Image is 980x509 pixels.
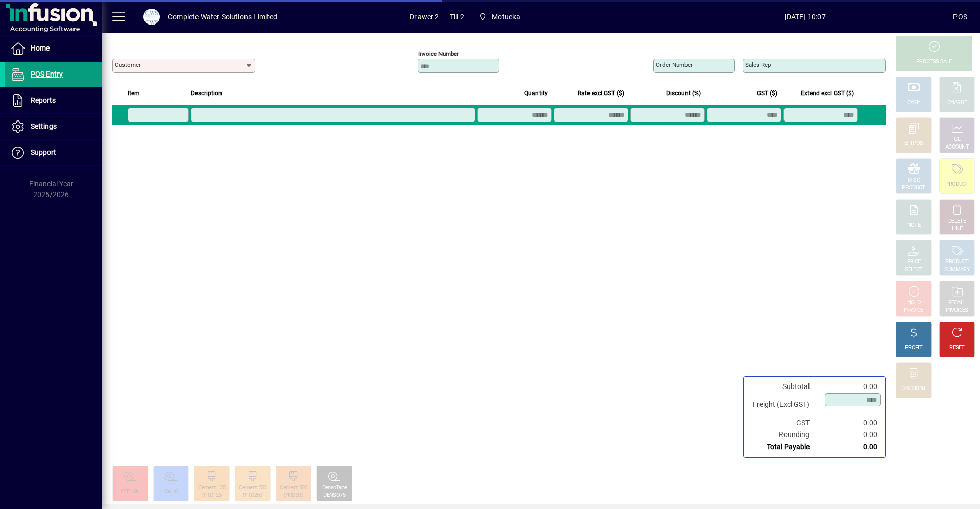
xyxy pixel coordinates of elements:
span: Quantity [524,88,548,99]
div: HOLD [907,299,920,307]
span: Motueka [475,8,525,26]
div: EFTPOS [904,140,923,148]
span: Till 2 [450,9,464,25]
mat-label: Invoice number [418,50,459,57]
td: 0.00 [820,429,881,441]
a: Support [5,140,102,165]
div: Cement 250 [239,484,266,492]
div: Cement 125 [198,484,225,492]
span: Item [128,88,140,99]
div: RESET [949,344,965,352]
span: Home [31,44,50,52]
div: INVOICE [904,307,923,314]
span: Motueka [492,9,520,25]
div: Complete Water Solutions Limited [168,9,278,25]
div: ACCOUNT [945,143,969,151]
div: PROCESS SALE [916,58,952,66]
td: Total Payable [748,441,820,453]
div: SELECT [905,266,923,274]
div: PRODUCT [902,184,925,192]
span: Description [191,88,222,99]
td: 0.00 [820,381,881,393]
a: Settings [5,114,102,139]
a: Reports [5,88,102,113]
div: DELETE [948,217,966,225]
td: Subtotal [748,381,820,393]
span: Reports [31,96,56,104]
div: DISCOUNT [901,385,926,393]
div: LINE [952,225,962,233]
div: 9100125 [202,492,221,499]
div: SUMMARY [944,266,970,274]
mat-label: Order number [656,61,693,68]
div: POS [953,9,967,25]
mat-label: Sales rep [745,61,771,68]
span: Discount (%) [666,88,701,99]
span: Extend excl GST ($) [801,88,854,99]
div: PROFIT [905,344,922,352]
span: [DATE] 10:07 [657,9,953,25]
span: GST ($) [757,88,777,99]
div: CHARGE [947,99,967,107]
div: GL [954,136,961,143]
div: 9100250 [243,492,262,499]
td: Freight (Excl GST) [748,393,820,417]
div: NOTE [907,222,920,229]
div: Cement 500 [280,484,307,492]
span: Settings [31,122,57,130]
div: DensoTape [322,484,347,492]
div: RECALL [948,299,966,307]
div: PRODUCT [945,258,968,266]
div: PRODUCT [945,181,968,188]
div: DENSO75 [323,492,345,499]
div: MISC [908,177,920,184]
button: Profile [135,8,168,26]
td: 0.00 [820,441,881,453]
span: Rate excl GST ($) [578,88,624,99]
div: CASH [907,99,920,107]
mat-label: Customer [115,61,141,68]
div: PRICE [907,258,921,266]
div: CEELON [121,488,140,496]
td: 0.00 [820,417,881,429]
a: Home [5,36,102,61]
span: Support [31,148,56,156]
div: 9100500 [284,492,303,499]
div: Cel18 [165,488,178,496]
span: POS Entry [31,70,63,78]
td: Rounding [748,429,820,441]
span: Drawer 2 [410,9,439,25]
div: INVOICES [946,307,968,314]
td: GST [748,417,820,429]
